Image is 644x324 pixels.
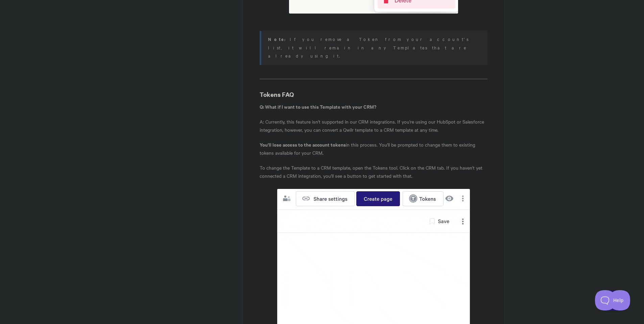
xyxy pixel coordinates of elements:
[260,117,487,134] p: A: Currently, this feature isn't supported in our CRM integrations. If you're using our HubSpot o...
[260,141,346,148] strong: You'll lose access to the account tokens
[260,103,376,110] b: Q: What if I want to use this Template with your CRM?
[260,141,487,157] p: in this process. You'll be prompted to change them to existing tokens available for your CRM.
[268,35,479,60] p: If you remove a Token from your account's list, it will remain in any Templates that are already ...
[595,290,630,310] iframe: Toggle Customer Support
[260,164,487,180] p: To change the Template to a CRM template, open the Tokens tool. Click on the CRM tab. If you have...
[268,36,290,42] strong: Note:
[260,90,487,99] h3: Tokens FAQ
